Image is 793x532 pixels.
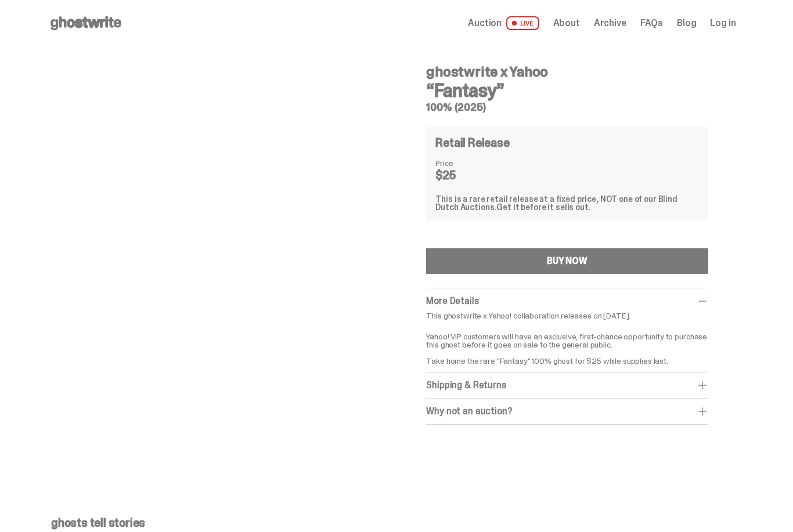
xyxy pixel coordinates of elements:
a: Blog [677,19,696,28]
span: LIVE [506,16,539,30]
span: More Details [426,295,478,307]
h3: “Fantasy” [426,81,708,100]
div: Shipping & Returns [426,379,708,391]
dt: Price [435,159,493,167]
h4: Retail Release [435,137,509,149]
p: Yahoo! VIP customers will have an exclusive, first-chance opportunity to purchase this ghost befo... [426,324,708,365]
a: Archive [594,19,626,28]
h5: 100% (2025) [426,102,708,113]
a: Log in [710,19,736,28]
p: ghosts tell stories [51,517,733,529]
div: This is a rare retail release at a fixed price, NOT one of our Blind Dutch Auctions. [435,195,698,211]
dd: $25 [435,169,493,181]
span: Auction [468,19,502,28]
a: Auction LIVE [468,16,539,30]
div: BUY NOW [547,256,587,266]
span: Get it before it sells out. [496,202,590,212]
p: This ghostwrite x Yahoo! collaboration releases on [DATE]. [426,312,708,320]
button: BUY NOW [426,248,708,274]
a: About [553,19,580,28]
h4: ghostwrite x Yahoo [426,65,708,79]
a: FAQs [640,19,663,28]
div: Why not an auction? [426,406,708,417]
